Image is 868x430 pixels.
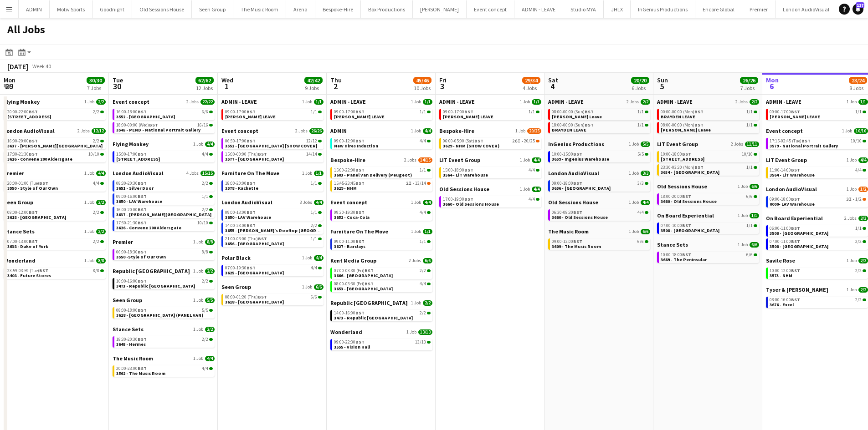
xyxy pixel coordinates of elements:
a: 16:00-20:00BST2/23637 - [PERSON_NAME][GEOGRAPHIC_DATA] [7,138,104,148]
a: Bespoke-Hire2 Jobs14/15 [330,157,432,163]
a: 06:30-17:00BST12/123552 - [GEOGRAPHIC_DATA] [SHOW COVER] [225,138,322,148]
span: 1 Job [515,128,525,134]
span: 20:00-22:00 [7,110,38,114]
span: 1/1 [637,110,644,114]
span: 1 Job [629,171,639,176]
a: Old Sessions House1 Job4/4 [439,186,541,192]
div: London AudioVisual1 Job1/209:00-18:00BST3I•1/20000- LAV Warehouse [766,186,868,215]
span: Furniture On The Move [221,170,279,177]
span: 4/4 [202,152,208,157]
span: 00:00-00:00 (Mon) [661,110,704,114]
span: 15/15 [200,171,215,176]
span: 1/1 [637,123,644,127]
span: 1/1 [746,123,753,127]
span: London AudioVisual [113,170,164,177]
a: LIT Event Group2 Jobs11/11 [657,141,759,147]
a: ADMIN - LEAVE1 Job1/1 [439,98,541,105]
div: ADMIN - LEAVE2 Jobs2/208:00-00:00 (Sun)BST1/1[PERSON_NAME] Leave18:00-00:00 (Sun)BST1/1BRAYDEN LEAVE [548,98,650,141]
span: 1 Job [738,184,748,189]
span: BST [247,138,256,144]
a: Event concept1 Job10/10 [766,127,868,134]
span: 1 Job [84,99,94,105]
span: 1/1 [529,110,535,114]
span: 4/4 [420,139,426,143]
button: London AudioVisual [776,0,837,18]
span: 2 Jobs [77,128,90,134]
a: 127 [853,4,863,15]
span: 4 Jobs [186,171,199,176]
div: • [334,181,431,186]
span: 23:30-03:30 (Mon) [661,165,704,170]
span: 3/3 [637,181,644,186]
div: London AudioVisual4 Jobs15/1508:30-20:30BST2/23651 - Silver Door09:00-16:00BST1/13650 - LAV Wareh... [113,170,215,238]
span: London AudioVisual [4,127,55,134]
span: 1 Job [520,99,530,105]
span: 4/4 [858,157,868,163]
span: 2 Jobs [627,99,639,105]
a: 15:00-18:00BST4/43564 - LiT Warehouse [443,167,539,177]
span: BRAYDEN LEAVE [552,127,586,133]
span: 2I [406,181,411,186]
div: • [443,139,539,143]
a: ADMIN - LEAVE1 Job1/1 [221,98,324,105]
span: BST [573,151,582,157]
span: ANDY LEAVE [443,114,493,120]
span: 1 Job [520,157,530,163]
span: BST [39,180,48,186]
span: 4/4 [855,168,862,172]
button: Encore Global [695,0,742,18]
span: London AudioVisual [548,170,599,177]
a: Bespoke-Hire1 Job20/25 [439,127,541,134]
span: 3552 - Somerset House [116,114,175,120]
span: 18:00-20:00 [225,181,256,186]
span: BST [585,122,594,128]
a: 06:00-05:00 (Sat)BST26I•20/253629 - NHM (SHOW COVER) [443,138,539,148]
span: Old Sessions House [439,186,489,192]
span: 12/12 [306,139,317,143]
a: InGenius Productions1 Job5/5 [548,141,650,147]
a: 08:00-00:00 (Mon)BST1/1[PERSON_NAME] Leave [661,122,757,132]
a: Old Sessions House1 Job6/6 [657,183,759,190]
a: 09:00-18:00BST3/33656 - [GEOGRAPHIC_DATA] [552,180,648,191]
span: 10:00-18:00 [661,152,691,157]
span: 3637 - Spencer House [7,143,103,149]
button: ADMIN [19,0,50,18]
div: Old Sessions House1 Job6/618:00-20:00BST6/63660 - Old Sessions House [657,183,759,212]
span: 20:00-01:00 (Tue) [7,181,48,186]
span: 26I [512,139,520,143]
span: 1/1 [311,181,317,186]
span: 4/4 [423,128,432,134]
span: 3626 - Convene 200 Aldersgate [7,156,72,162]
span: 3629 - NHM [334,185,357,191]
span: Bespoke-Hire [439,127,474,134]
button: Motiv Sports [50,0,92,18]
span: ADMIN - LEAVE [330,98,366,105]
span: BST [247,180,256,186]
span: 15:00-22:00 [334,168,365,172]
span: Bespoke-Hire [330,157,365,163]
span: 3545 - PEND - National Portrait Gallery [116,127,200,133]
span: 2 Jobs [295,128,308,134]
button: InGenius Productions [631,0,695,18]
span: 06:00-05:00 (Sat) [443,139,483,143]
a: 16:00-18:00BST6/63552 - [GEOGRAPHIC_DATA] [116,109,213,119]
span: BST [258,151,267,157]
a: 00:00-00:00 (Mon)BST1/1BRAYDEN LEAVE [661,109,757,119]
a: 10:00-18:00BST10/10[STREET_ADDRESS] [661,151,757,162]
div: Event concept2 Jobs22/2216:00-18:00BST6/63552 - [GEOGRAPHIC_DATA]18:00-00:00 (Wed)BST16/163545 - ... [113,98,215,141]
span: 3613 - 245 Regent Street [7,114,51,120]
span: 127 [856,2,864,8]
span: 15:00-18:00 [443,168,473,172]
div: InGenius Productions1 Job5/510:00-15:00BST5/53659 - Ingenius Warehouse [548,141,650,170]
span: BST [464,167,473,173]
a: 09:00-17:00BST1/1[PERSON_NAME] LEAVE [225,109,322,119]
span: 18:00-00:00 (Sun) [552,123,594,127]
span: 20/25 [524,139,535,143]
span: 1 Job [193,142,203,147]
span: Event concept [221,127,258,134]
span: Flying Monkey [113,141,149,147]
span: BST [474,138,483,144]
span: 13/14 [415,181,426,186]
a: 15:00-00:00 (Thu)BST14/143577 - [GEOGRAPHIC_DATA] [225,151,322,162]
span: 08:00-00:00 (Mon) [661,123,704,127]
